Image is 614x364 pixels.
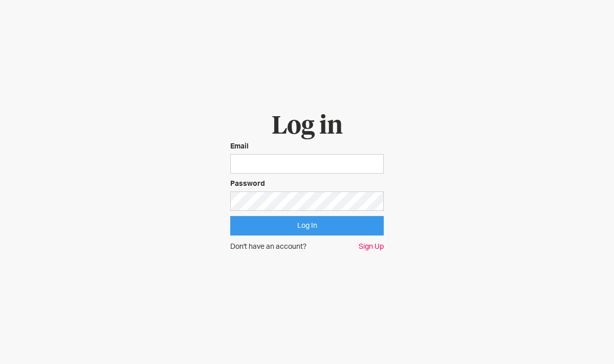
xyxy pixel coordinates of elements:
[230,242,306,252] span: Don't have an account?
[230,141,384,152] label: Email
[230,179,384,189] label: Password
[359,242,384,252] a: Sign Up
[230,216,384,235] input: Log In
[230,112,384,142] h2: Log in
